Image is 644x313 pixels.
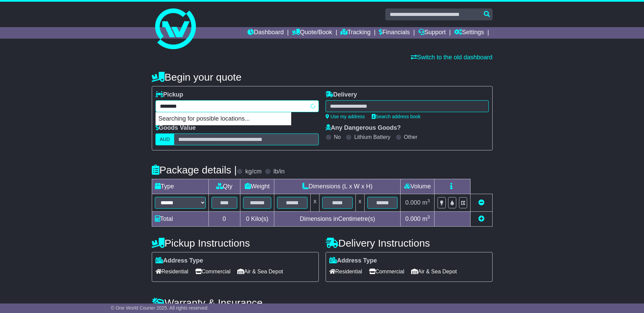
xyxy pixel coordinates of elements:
label: lb/in [273,168,284,175]
td: x [311,194,319,212]
span: 0 [246,215,249,222]
a: Search address book [372,114,421,119]
label: kg/cm [245,168,261,175]
td: Dimensions (L x W x H) [274,179,401,194]
sup: 3 [427,198,430,203]
h4: Delivery Instructions [326,237,493,249]
td: Volume [401,179,435,194]
label: Any Dangerous Goods? [326,124,401,132]
label: Delivery [326,91,357,99]
span: Air & Sea Depot [411,266,457,277]
span: 0.000 [405,199,421,206]
a: Financials [379,27,410,39]
label: Address Type [329,257,377,265]
a: Add new item [478,215,484,222]
label: Address Type [155,257,203,265]
h4: Package details | [152,164,237,175]
td: Type [152,179,208,194]
td: Weight [240,179,274,194]
td: Qty [208,179,240,194]
a: Tracking [341,27,370,39]
span: Residential [329,266,362,277]
a: Use my address [326,114,365,119]
span: Residential [155,266,188,277]
span: 0.000 [405,215,421,222]
td: Dimensions in Centimetre(s) [274,212,401,227]
a: Quote/Book [292,27,332,39]
span: Commercial [195,266,231,277]
p: Searching for possible locations... [156,112,291,125]
td: Total [152,212,208,227]
sup: 3 [427,214,430,220]
h4: Pickup Instructions [152,237,319,249]
h4: Begin your quote [152,71,493,83]
typeahead: Please provide city [155,100,319,112]
label: Goods Value [155,124,196,132]
span: m [422,199,430,206]
label: Other [404,134,418,140]
td: 0 [208,212,240,227]
a: Dashboard [247,27,284,39]
label: Lithium Battery [354,134,390,140]
a: Switch to the old dashboard [411,54,492,61]
a: Support [418,27,446,39]
label: AUD [155,133,174,145]
span: © One World Courier 2025. All rights reserved. [111,305,209,311]
td: Kilo(s) [240,212,274,227]
a: Settings [454,27,484,39]
label: No [334,134,341,140]
span: Commercial [369,266,404,277]
label: Pickup [155,91,183,99]
h4: Warranty & Insurance [152,297,493,308]
span: Air & Sea Depot [237,266,283,277]
span: m [422,215,430,222]
td: x [355,194,364,212]
a: Remove this item [478,199,484,206]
